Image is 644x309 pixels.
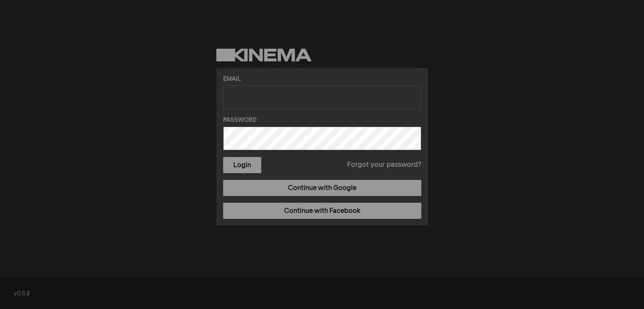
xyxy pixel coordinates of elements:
label: Email [223,75,421,84]
div: v0.5.8 [14,290,630,298]
a: Continue with Google [223,180,421,196]
button: Login [223,157,261,173]
label: Password [223,116,421,125]
a: Continue with Facebook [223,203,421,219]
a: Forgot your password? [347,160,421,170]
